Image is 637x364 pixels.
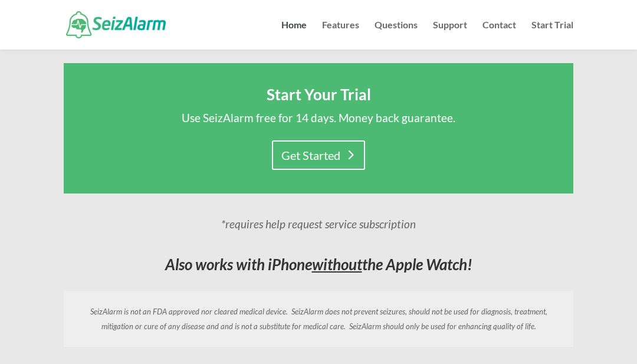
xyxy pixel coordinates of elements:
[433,21,467,50] a: Support
[66,11,166,38] img: SeizAlarm
[322,21,359,50] a: Features
[531,21,573,50] a: Start Trial
[312,255,362,274] span: without
[482,21,516,50] a: Contact
[99,108,538,128] p: Use SeizAlarm free for 14 days. Money back guarantee.
[90,307,547,331] em: SeizAlarm is not an FDA approved nor cleared medical device. SeizAlarm does not prevent seizures,...
[221,217,416,231] em: *requires help request service subscription
[165,255,472,274] em: Also works with iPhone the Apple Watch!
[99,87,538,108] h2: Start Your Trial
[375,21,418,50] a: Questions
[281,21,307,50] a: Home
[272,140,365,170] a: Get Started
